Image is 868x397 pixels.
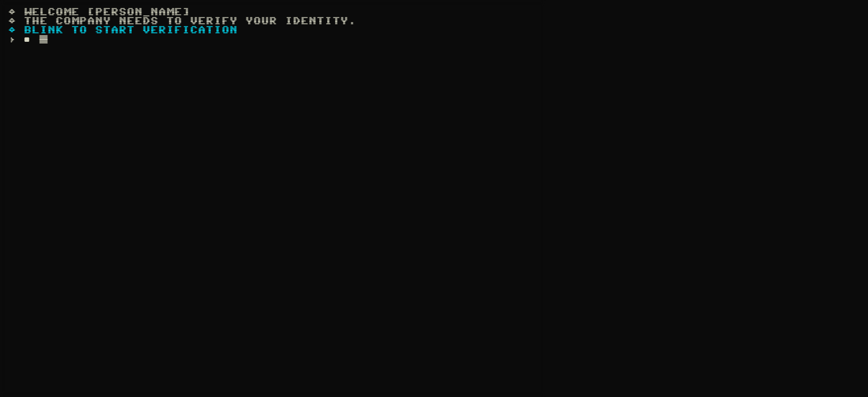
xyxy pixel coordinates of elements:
span: ◊ [8,8,16,17]
span: welcome [PERSON_NAME] [8,8,190,17]
span: › [8,35,16,44]
span: ◊ [8,17,16,26]
span: blink to start verification [8,26,237,35]
div: █ [40,35,47,44]
span: the company needs to verify your identity. [8,17,356,26]
span: ◊ [8,26,16,35]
